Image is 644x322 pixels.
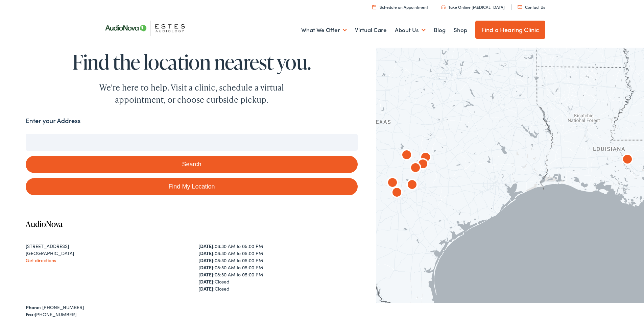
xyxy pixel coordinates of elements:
a: AudioNova [26,218,63,229]
strong: Phone: [26,304,41,311]
a: Find a Hearing Clinic [475,21,545,39]
div: [GEOGRAPHIC_DATA] [26,250,185,257]
strong: [DATE]: [198,257,215,264]
strong: [DATE]: [198,250,215,256]
a: Shop [454,18,467,43]
div: AudioNova [384,175,401,192]
img: utility icon [441,5,446,9]
strong: [DATE]: [198,264,215,271]
div: AudioNova [399,148,415,164]
a: Virtual Care [355,18,387,43]
strong: [DATE]: [198,243,215,249]
strong: Fax: [26,311,35,318]
a: Blog [434,18,446,43]
a: What We Offer [301,18,347,43]
button: Search [26,156,357,173]
div: 08:30 AM to 05:00 PM 08:30 AM to 05:00 PM 08:30 AM to 05:00 PM 08:30 AM to 05:00 PM 08:30 AM to 0... [198,243,358,292]
div: We're here to help. Visit a clinic, schedule a virtual appointment, or choose curbside pickup. [84,81,300,106]
div: [PHONE_NUMBER] [26,311,357,318]
a: Schedule an Appointment [372,4,428,10]
strong: [DATE]: [198,278,215,285]
a: [PHONE_NUMBER] [42,304,84,311]
img: utility icon [518,5,522,9]
strong: [DATE]: [198,285,215,292]
div: AudioNova [418,150,434,166]
a: Get directions [26,257,56,264]
div: AudioNova [404,177,420,194]
h1: Find the location nearest you. [26,51,357,73]
div: AudioNova [389,185,405,201]
label: Enter your Address [26,116,80,126]
div: AudioNova [619,152,636,168]
strong: [DATE]: [198,271,215,278]
a: Contact Us [518,4,545,10]
img: utility icon [372,5,376,9]
div: [STREET_ADDRESS] [26,243,185,250]
a: Find My Location [26,178,357,195]
a: Take Online [MEDICAL_DATA] [441,4,505,10]
div: AudioNova [415,157,431,173]
input: Enter your address or zip code [26,134,357,151]
div: AudioNova [407,160,424,177]
a: About Us [395,18,426,43]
